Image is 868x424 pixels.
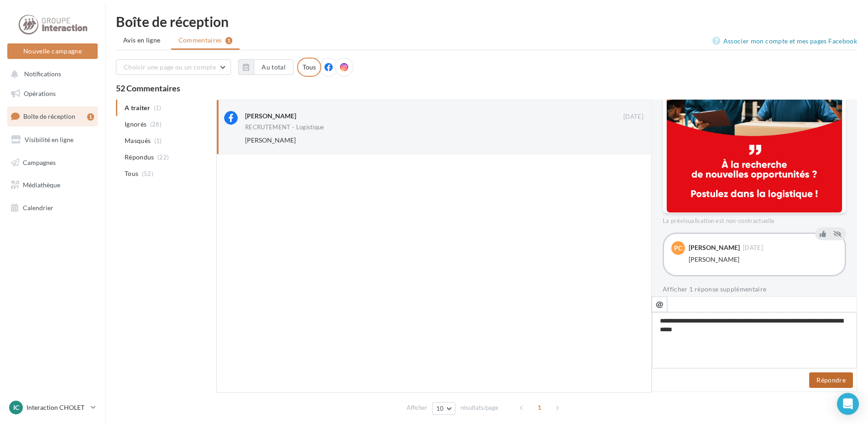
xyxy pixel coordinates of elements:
span: Tous [125,169,138,178]
button: 10 [432,402,455,415]
span: 10 [436,405,444,412]
a: IC Interaction CHOLET [7,399,98,416]
span: résultats/page [460,403,498,412]
span: Boîte de réception [23,112,75,120]
span: PC [674,244,682,253]
a: Boîte de réception1 [5,106,99,126]
div: 52 Commentaires [116,84,857,92]
a: Calendrier [5,198,99,217]
button: Au total [238,59,293,75]
span: (22) [157,154,169,161]
button: Choisir une page ou un compte [116,59,231,75]
span: (28) [150,121,162,128]
span: (52) [142,170,153,177]
span: [DATE] [743,245,763,251]
button: Au total [254,59,293,75]
span: Choisir une page ou un compte [124,63,216,71]
span: Afficher [407,403,427,412]
div: Tous [297,58,321,77]
div: RECRUTEMENT - Logistique [245,124,324,130]
div: La prévisualisation est non-contractuelle [663,213,846,225]
span: Avis en ligne [123,36,161,45]
span: Médiathèque [23,181,60,189]
span: [PERSON_NAME] [245,136,296,144]
span: Calendrier [23,204,53,212]
button: Nouvelle campagne [7,43,98,59]
button: Afficher 1 réponse supplémentaire [663,284,767,295]
span: Campagnes [23,158,56,166]
span: Notifications [24,70,61,78]
span: [DATE] [623,113,643,121]
span: Répondus [125,153,154,162]
span: Opérations [24,90,56,97]
a: Opérations [5,84,99,103]
div: 1 [87,113,94,121]
span: Visibilité en ligne [25,136,73,143]
p: Interaction CHOLET [26,403,87,412]
span: IC [13,403,19,412]
a: Campagnes [5,153,99,172]
div: [PERSON_NAME] [689,244,740,251]
span: (1) [154,137,162,144]
span: Ignorés [125,120,146,129]
a: Visibilité en ligne [5,130,99,149]
span: Masqués [125,136,151,145]
span: 1 [532,400,547,415]
a: Médiathèque [5,175,99,195]
i: @ [656,300,664,308]
div: [PERSON_NAME] [245,111,296,121]
a: Associer mon compte et mes pages Facebook [712,36,857,47]
div: [PERSON_NAME] [689,255,837,264]
button: Répondre [809,372,853,388]
button: @ [652,297,667,312]
div: Boîte de réception [116,15,857,28]
div: Open Intercom Messenger [837,393,859,415]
